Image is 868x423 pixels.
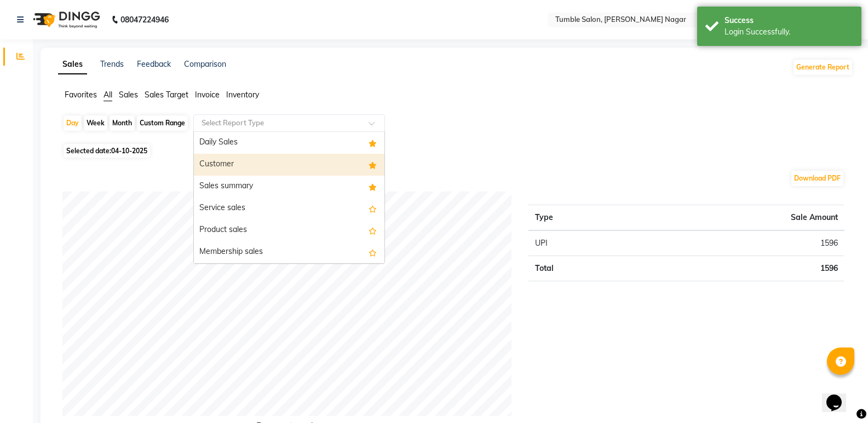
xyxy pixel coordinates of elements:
span: Added to Favorites [369,180,377,193]
div: Month [110,115,135,131]
span: Add this report to Favorites List [369,246,377,259]
span: Invoice [195,90,220,100]
div: Week [84,115,107,131]
span: Selected date: [64,144,150,158]
td: 1596 [637,230,844,256]
span: 04-10-2025 [111,147,147,155]
span: Sales Target [145,90,188,100]
span: Sales [119,90,138,100]
div: Customer [194,154,384,176]
div: Service sales [194,198,384,219]
span: Added to Favorites [369,158,377,171]
span: Add this report to Favorites List [369,202,377,215]
img: logo [28,4,103,35]
td: UPI [528,230,637,256]
div: Login Successfully. [725,26,853,38]
span: Favorites [65,90,97,100]
div: Custom Range [137,115,188,131]
td: 1596 [637,256,844,281]
span: All [104,90,112,100]
ng-dropdown-panel: Options list [193,131,385,264]
div: Success [725,15,853,26]
b: 08047224946 [120,4,169,35]
span: Add this report to Favorites List [369,224,377,237]
div: Membership sales [194,241,384,263]
button: Generate Report [794,60,852,75]
div: Product sales [194,219,384,241]
button: Download PDF [791,171,843,186]
div: Daily Sales [194,132,384,154]
a: Comparison [184,59,226,69]
div: Day [64,115,82,131]
a: Trends [100,59,124,69]
th: Type [528,205,637,231]
th: Sale Amount [637,205,844,231]
a: Sales [58,55,87,74]
iframe: chat widget [822,379,857,412]
div: Sales summary [194,176,384,198]
a: Feedback [137,59,171,69]
td: Total [528,256,637,281]
span: Inventory [226,90,259,100]
span: Added to Favorites [369,136,377,149]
